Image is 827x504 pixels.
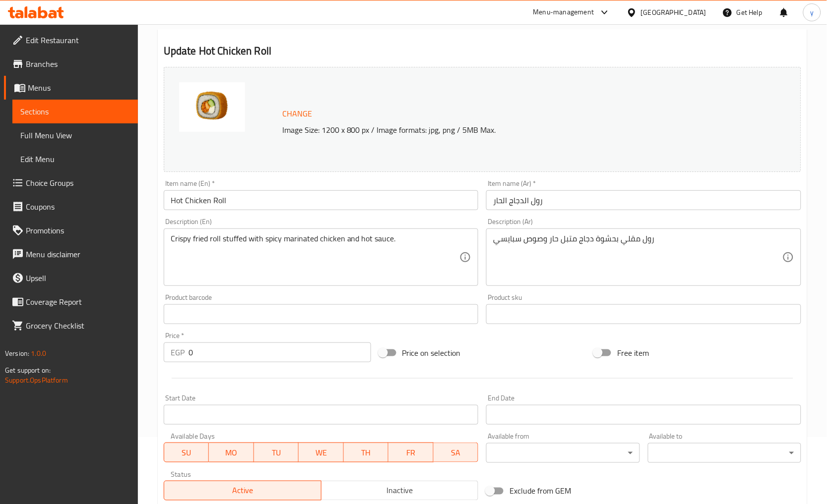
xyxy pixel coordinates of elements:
[299,443,344,462] button: WE
[617,347,649,359] span: Free item
[168,446,205,460] span: SU
[26,177,130,189] span: Choice Groups
[164,481,321,501] button: Active
[12,100,138,123] a: Sections
[4,290,138,314] a: Coverage Report
[533,6,594,18] div: Menu-management
[402,347,461,359] span: Price on selection
[641,7,706,18] div: [GEOGRAPHIC_DATA]
[648,443,801,463] div: ​
[168,484,318,498] span: Active
[26,320,130,332] span: Grocery Checklist
[20,129,130,141] span: Full Menu View
[258,446,295,460] span: TU
[26,272,130,284] span: Upsell
[189,342,371,362] input: Please enter price
[4,266,138,290] a: Upsell
[4,28,138,52] a: Edit Restaurant
[26,58,130,70] span: Branches
[26,248,130,260] span: Menu disclaimer
[344,443,389,462] button: TH
[509,485,571,497] span: Exclude from GEM
[278,104,316,124] button: Change
[213,446,250,460] span: MO
[4,219,138,242] a: Promotions
[4,52,138,76] a: Branches
[4,195,138,219] a: Coupons
[486,190,801,210] input: Enter name Ar
[26,224,130,236] span: Promotions
[486,304,801,324] input: Please enter product sku
[493,234,782,281] textarea: رول مقلي بحشوة دجاج متبل حار وصوص سبايسي
[486,443,639,463] div: ​
[5,347,29,360] span: Version:
[12,147,138,171] a: Edit Menu
[20,106,130,117] span: Sections
[164,190,479,210] input: Enter name En
[26,296,130,308] span: Coverage Report
[392,446,430,460] span: FR
[434,443,479,462] button: SA
[5,364,51,377] span: Get support on:
[12,123,138,147] a: Full Menu View
[321,481,479,501] button: Inactive
[20,153,130,165] span: Edit Menu
[4,171,138,195] a: Choice Groups
[4,76,138,100] a: Menus
[179,82,245,132] img: mmw_638932687641139912
[254,443,299,462] button: TU
[810,7,814,18] span: y
[4,242,138,266] a: Menu disclaimer
[278,124,733,136] p: Image Size: 1200 x 800 px / Image formats: jpg, png / 5MB Max.
[164,304,479,324] input: Please enter product barcode
[4,314,138,337] a: Grocery Checklist
[209,443,254,462] button: MO
[164,44,801,58] h2: Update Hot Chicken Roll
[171,346,185,358] p: EGP
[282,107,312,121] span: Change
[303,446,340,460] span: WE
[388,443,434,462] button: FR
[5,374,68,387] a: Support.OpsPlatform
[26,201,130,213] span: Coupons
[348,446,385,460] span: TH
[26,34,130,46] span: Edit Restaurant
[28,82,130,94] span: Menus
[438,446,475,460] span: SA
[164,443,209,462] button: SU
[171,234,460,281] textarea: Crispy fried roll stuffed with spicy marinated chicken and hot sauce.
[31,347,46,360] span: 1.0.0
[325,484,475,498] span: Inactive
